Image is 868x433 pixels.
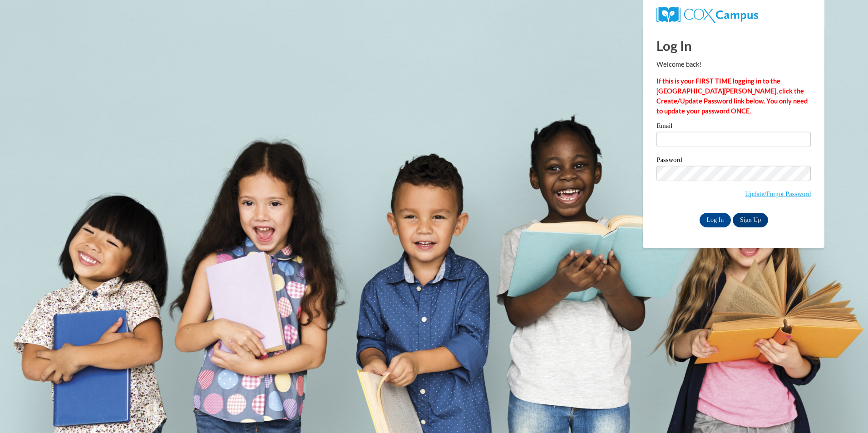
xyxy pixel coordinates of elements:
a: COX Campus [656,10,758,18]
a: Sign Up [733,213,768,227]
p: Welcome back! [656,59,811,69]
input: Log In [700,213,731,227]
a: Update/Forgot Password [745,190,811,197]
label: Password [656,157,811,166]
strong: If this is your FIRST TIME logging in to the [GEOGRAPHIC_DATA][PERSON_NAME], click the Create/Upd... [656,77,808,115]
label: Email [656,123,811,132]
h1: Log In [656,36,811,55]
img: COX Campus [656,7,758,23]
